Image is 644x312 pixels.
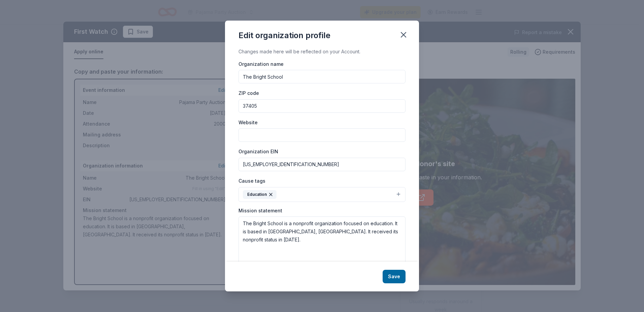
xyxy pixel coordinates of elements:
input: 12-3456789 [238,158,406,171]
input: 12345 (U.S. only) [238,99,406,113]
label: Website [238,119,258,126]
div: Changes made here will be reflected on your Account. [238,48,406,56]
label: ZIP code [238,90,259,97]
textarea: The Bright School is a nonprofit organization focused on education. It is based in [GEOGRAPHIC_DA... [238,216,406,263]
div: Edit organization profile [238,30,330,41]
button: Save [383,270,406,283]
label: Cause tags [238,178,265,184]
label: Mission statement [238,207,282,214]
button: Education [238,187,406,202]
label: Organization name [238,61,284,68]
div: Education [243,190,277,199]
label: Organization EIN [238,148,278,155]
